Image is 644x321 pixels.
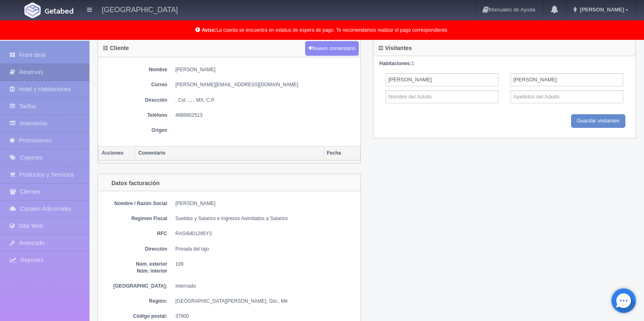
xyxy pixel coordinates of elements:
[175,81,356,88] dd: [PERSON_NAME][EMAIL_ADDRESS][DOMAIN_NAME]
[102,215,167,222] dt: Regimen Fiscal
[102,200,167,207] dt: Nombre / Razón Social
[202,27,216,33] b: Aviso:
[98,146,135,161] th: Acciones
[511,90,623,103] input: Apellidos del Adulto
[45,8,73,14] img: Getabed
[175,230,356,237] dd: RASI9401285Y3
[511,73,623,86] input: Apellidos del Adulto
[175,283,356,290] dd: Internado
[102,268,167,275] dt: Núm. interior
[102,283,167,290] dt: [GEOGRAPHIC_DATA]:
[102,261,167,268] dt: Núm. exterior
[102,112,167,119] dt: Teléfono
[135,146,324,161] th: Comentario
[102,97,167,104] dt: Dirección
[102,81,167,88] dt: Correo
[175,97,356,104] dd: , Col. , , , MX, C.P.
[386,90,498,103] input: Nombre del Adulto
[103,45,129,51] h4: Cliente
[386,73,498,86] input: Nombre del Adulto
[378,45,412,51] h4: Visitantes
[175,66,356,73] dd: [PERSON_NAME]
[380,61,412,66] strong: Habitaciones:
[571,114,626,128] input: Guardar visitantes
[24,2,41,18] img: Getabed
[175,215,356,222] dd: Sueldos y Salarios e Ingresos Asimilados a Salarios
[175,112,356,119] dd: 4686802513
[102,298,167,305] dt: Región:
[102,66,167,73] dt: Nombre
[323,146,360,161] th: Fecha
[175,246,356,253] dd: Privada del tajo
[102,4,178,14] h4: [GEOGRAPHIC_DATA]
[578,7,624,13] span: [PERSON_NAME]
[175,200,356,207] dd: [PERSON_NAME]
[175,261,356,268] dd: 109
[380,60,630,67] div: 1
[175,298,356,305] dd: [GEOGRAPHIC_DATA][PERSON_NAME], Gto., Mé
[305,41,359,56] button: Nuevo comentario
[102,313,167,320] dt: Código postal:
[102,246,167,253] dt: Dirección
[103,180,159,186] h4: Datos facturación
[175,313,356,320] dd: 37900
[102,230,167,237] dt: RFC
[102,127,167,134] dt: Origen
